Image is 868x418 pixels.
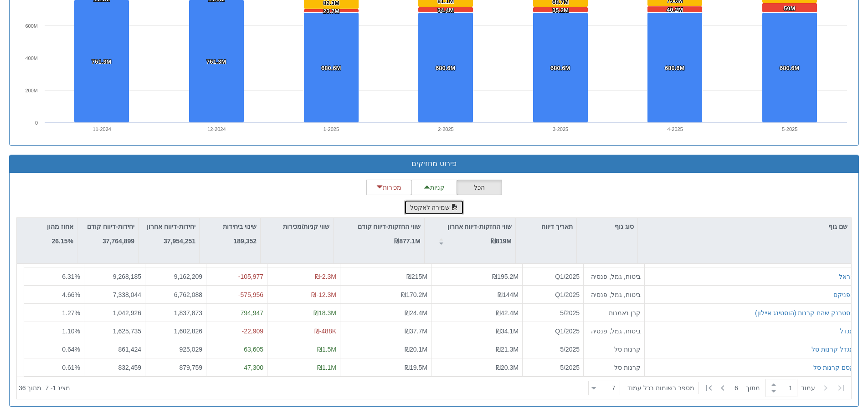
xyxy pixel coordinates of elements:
[405,363,427,371] span: ₪19.5M
[28,326,80,335] div: 1.10 %
[447,222,512,232] p: שווי החזקות-דיווח אחרון
[314,327,336,334] span: ₪-488K
[405,309,427,316] span: ₪24.4M
[25,23,38,29] text: 600M
[149,308,202,317] div: 1,837,873
[587,326,641,335] div: ביטוח, גמל, פנסיה
[587,272,641,281] div: ביטוח, גמל, פנסיה
[28,344,80,353] div: 0.64 %
[734,383,746,393] span: 6
[550,65,570,71] tspan: 680.6M
[149,272,202,281] div: 9,162,209
[261,218,333,235] div: שווי קניות/מכירות
[321,65,341,71] tspan: 680.6M
[438,126,453,132] text: 2-2025
[210,290,263,299] div: -575,956
[28,290,80,299] div: 4.66 %
[149,290,202,299] div: 6,762,088
[526,290,580,299] div: Q1/2025
[665,65,684,71] tspan: 680.6M
[88,363,141,372] div: 832,459
[585,378,849,398] div: ‏ מתוך
[552,7,569,14] tspan: 35.2M
[315,272,336,280] span: ₪-2.3M
[149,326,202,335] div: 1,602,826
[782,126,797,132] text: 5-2025
[755,308,854,317] div: פסטרנק שהם קרנות (הוסטינג איילון)
[93,126,111,132] text: 11-2024
[223,222,257,232] p: שינוי ביחידות
[88,272,141,281] div: 9,268,185
[780,65,799,71] tspan: 680.6M
[311,291,336,298] span: ₪-12.3M
[47,222,73,232] p: אחוז מהון
[587,308,641,317] div: קרן נאמנות
[496,345,519,353] span: ₪21.3M
[457,180,502,195] button: הכל
[516,218,576,235] div: תאריך דיווח
[405,327,427,334] span: ₪37.7M
[25,88,38,93] text: 200M
[324,126,339,132] text: 1-2025
[496,309,519,316] span: ₪42.4M
[498,291,519,298] span: ₪144M
[526,272,580,281] div: Q1/2025
[833,290,854,299] button: הפניקס
[358,222,421,232] p: שווי החזקות-דיווח קודם
[207,126,226,132] text: 12-2024
[149,363,202,372] div: 879,759
[394,237,421,245] strong: ₪877.1M
[25,55,38,61] text: 400M
[88,290,141,299] div: 7,338,044
[92,58,111,65] tspan: 761.3M
[88,308,141,317] div: 1,042,926
[667,6,683,13] tspan: 40.2M
[627,383,694,393] span: ‏מספר רשומות בכל עמוד
[317,363,336,371] span: ₪1.1M
[147,222,195,232] p: יחידות-דיווח אחרון
[813,363,854,372] button: קסם קרנות סל
[28,272,80,281] div: 6.31 %
[839,272,854,281] button: הראל
[812,344,854,353] button: מגדל קרנות סל
[406,272,427,280] span: ₪215M
[87,222,134,232] p: יחידות-דיווח קודם
[366,180,412,195] button: מכירות
[587,363,641,372] div: קרנות סל
[88,344,141,353] div: 861,424
[210,308,263,317] div: 794,947
[526,326,580,335] div: Q1/2025
[401,291,427,298] span: ₪170.2M
[496,327,519,334] span: ₪34.1M
[28,308,80,317] div: 1.27 %
[19,378,70,398] div: ‏מציג 1 - 7 ‏ מתוך 36
[233,237,257,245] strong: 189,352
[840,326,854,335] button: מגדל
[210,326,263,335] div: -22,909
[210,272,263,281] div: -105,977
[103,237,134,245] strong: 37,764,899
[404,200,464,215] button: שמירה לאקסל
[317,345,336,353] span: ₪1.5M
[35,120,38,126] text: 0
[553,126,568,132] text: 3-2025
[668,126,683,132] text: 4-2025
[405,345,427,353] span: ₪20.1M
[638,218,851,235] div: שם גוף
[149,344,202,353] div: 925,029
[28,363,80,372] div: 0.61 %
[88,326,141,335] div: 1,625,735
[313,309,336,316] span: ₪18.3M
[526,308,580,317] div: 5/2025
[437,7,454,14] tspan: 34.4M
[206,58,226,65] tspan: 761.3M
[496,363,519,371] span: ₪20.3M
[526,363,580,372] div: 5/2025
[323,8,339,15] tspan: 23.7M
[210,363,263,372] div: 47,300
